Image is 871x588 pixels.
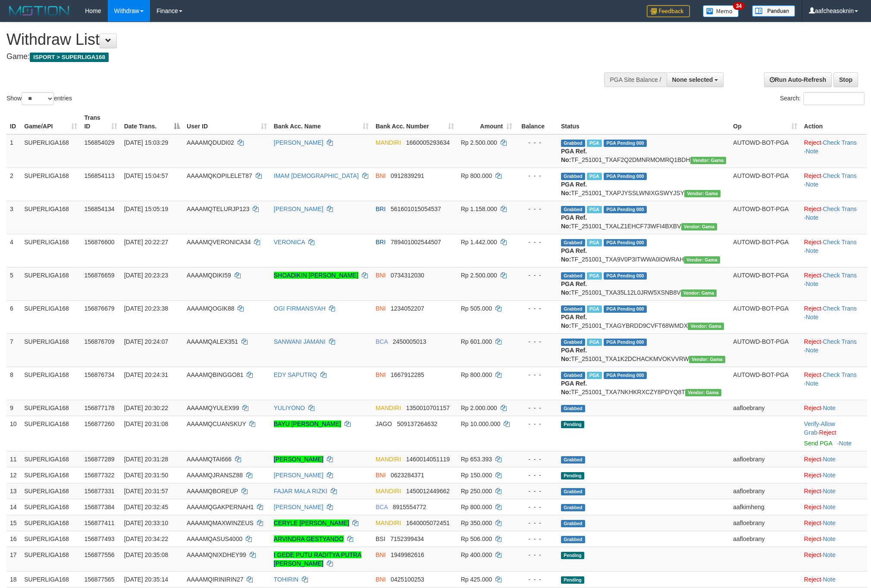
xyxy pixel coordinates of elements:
[823,239,857,246] a: Check Trans
[461,404,497,411] span: Rp 2.000.000
[561,206,585,213] span: Grabbed
[561,456,585,464] span: Grabbed
[801,499,867,515] td: ·
[84,272,114,279] span: 156876659
[823,488,836,495] a: Note
[187,404,239,411] span: AAAAMQYULEX99
[6,267,21,300] td: 5
[823,535,836,542] a: Note
[21,168,81,201] td: SUPERLIGA168
[461,488,492,495] span: Rp 250.000
[187,338,238,345] span: AAAAMQALEX351
[561,280,587,296] b: PGA Ref. No:
[730,367,800,400] td: AUTOWD-BOT-PGA
[519,205,554,213] div: - - -
[801,483,867,499] td: ·
[376,371,385,378] span: BNI
[804,504,821,510] a: Reject
[752,5,795,17] img: panduan.png
[461,139,497,146] span: Rp 2.500.000
[274,456,323,463] a: [PERSON_NAME]
[730,201,800,234] td: AUTOWD-BOT-PGA
[558,267,730,300] td: TF_251001_TXA35L12L0JRW5XSNB8V
[391,371,424,378] span: Copy 1667912285 to clipboard
[672,76,713,83] span: None selected
[730,451,800,467] td: aafloebrany
[730,483,800,499] td: aafloebrany
[274,239,305,246] a: VERONICA
[604,372,647,379] span: PGA Pending
[84,404,114,411] span: 156877178
[823,139,857,146] a: Check Trans
[376,420,392,427] span: JAGO
[604,72,666,87] div: PGA Site Balance /
[274,472,323,479] a: [PERSON_NAME]
[804,371,821,378] a: Reject
[187,420,246,427] span: AAAAMQCUANSKUY
[801,333,867,367] td: · ·
[124,305,168,312] span: [DATE] 20:23:38
[6,416,21,451] td: 10
[780,92,865,105] label: Search:
[804,272,821,279] a: Reject
[84,172,114,179] span: 156854113
[730,234,800,267] td: AUTOWD-BOT-PGA
[823,371,857,378] a: Check Trans
[124,456,168,463] span: [DATE] 20:31:28
[604,305,647,313] span: PGA Pending
[667,72,724,87] button: None selected
[124,205,168,212] span: [DATE] 15:05:19
[84,420,114,427] span: 156877260
[6,110,21,134] th: ID
[274,551,362,567] a: I GEDE PUTU RADITYA PUTRA [PERSON_NAME]
[685,389,721,396] span: Vendor URL: https://trx31.1velocity.biz
[801,416,867,451] td: · ·
[187,472,243,479] span: AAAAMQJRANSZ88
[558,201,730,234] td: TF_251001_TXALZ1EHCF73WFI4BXBV
[703,5,739,17] img: Button%20Memo.svg
[274,272,358,279] a: SHOADIKIN [PERSON_NAME]
[274,420,341,427] a: BAYU [PERSON_NAME]
[823,205,857,212] a: Check Trans
[604,272,647,280] span: PGA Pending
[519,171,554,180] div: - - -
[84,205,114,212] span: 156854134
[805,380,818,387] a: Note
[587,372,602,379] span: Marked by aafsoycanthlai
[6,134,21,168] td: 1
[274,535,344,542] a: ARVINDRA GESTYANDO
[183,110,270,134] th: User ID: activate to sort column ascending
[406,404,450,411] span: Copy 1350010701157 to clipboard
[6,31,572,48] h1: Withdraw List
[376,472,385,479] span: BNI
[801,110,867,134] th: Action
[81,110,120,134] th: Trans ID: activate to sort column ascending
[519,138,554,147] div: - - -
[6,367,21,400] td: 8
[681,289,717,297] span: Vendor URL: https://trx31.1velocity.biz
[561,405,585,412] span: Grabbed
[561,173,585,180] span: Grabbed
[84,239,114,246] span: 156876600
[684,256,720,264] span: Vendor URL: https://trx31.1velocity.biz
[187,488,238,495] span: AAAAMQBOREUP
[833,72,858,87] a: Stop
[561,347,587,362] b: PGA Ref. No:
[805,347,818,354] a: Note
[6,234,21,267] td: 4
[804,305,821,312] a: Reject
[519,404,554,412] div: - - -
[406,139,450,146] span: Copy 1660005293634 to clipboard
[21,400,81,416] td: SUPERLIGA168
[30,53,109,62] span: ISPORT > SUPERLIGA168
[21,499,81,515] td: SUPERLIGA168
[730,300,800,333] td: AUTOWD-BOT-PGA
[461,338,492,345] span: Rp 601.000
[6,92,72,105] label: Show entries
[561,239,585,246] span: Grabbed
[587,272,602,280] span: Marked by aafsoycanthlai
[805,148,818,155] a: Note
[587,305,602,313] span: Marked by aafsoycanthlai
[587,239,602,246] span: Marked by aafsengchandara
[406,456,450,463] span: Copy 1460014051119 to clipboard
